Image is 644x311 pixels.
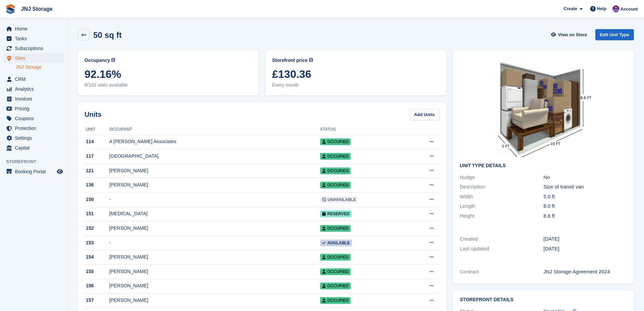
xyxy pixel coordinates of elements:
[544,174,627,181] div: No
[544,193,627,201] div: 5.0 ft
[3,133,64,143] a: menu
[16,64,64,70] a: JNJ Storage
[3,124,64,133] a: menu
[15,114,55,123] span: Coupons
[85,68,252,80] span: 92.16%
[85,82,252,89] span: 8/102 units available
[320,196,358,203] span: Unavailable
[85,225,109,232] div: 152
[93,30,122,40] h2: 50 sq ft
[15,124,55,133] span: Protection
[460,297,627,303] h2: Storefront Details
[3,74,64,84] a: menu
[85,253,109,261] div: 154
[460,245,543,253] div: Last updated
[409,109,439,120] a: Add Units
[544,268,627,276] div: JNJ Storage Agreement 2024
[3,24,64,34] a: menu
[460,202,543,210] div: Length
[15,167,55,176] span: Booking Portal
[460,174,543,181] div: Nudge
[15,53,55,63] span: Sites
[460,193,543,201] div: Width
[15,84,55,94] span: Analytics
[109,268,320,275] div: [PERSON_NAME]
[272,57,308,64] span: Storefront price
[460,235,543,243] div: Created
[272,82,439,89] span: Every month
[111,58,115,62] img: icon-info-grey-7440780725fd019a000dd9b08b2336e03edf1995a4989e88bcd33f0948082b44.svg
[109,236,320,250] td: -
[460,268,543,276] div: Contract
[109,138,320,145] div: A [PERSON_NAME] Associates
[3,34,64,43] a: menu
[320,153,351,160] span: Occupied
[85,109,101,119] h2: Units
[272,68,439,80] span: £130.36
[320,124,407,135] th: Status
[3,94,64,104] a: menu
[15,74,55,84] span: CRM
[85,181,109,188] div: 136
[320,168,351,174] span: Occupied
[109,210,320,217] div: [MEDICAL_DATA]
[109,167,320,174] div: [PERSON_NAME]
[85,138,109,145] div: 114
[109,297,320,304] div: [PERSON_NAME]
[109,253,320,261] div: [PERSON_NAME]
[15,94,55,104] span: Invoices
[18,3,55,15] a: JNJ Storage
[85,268,109,275] div: 155
[56,168,64,176] a: Preview store
[460,183,543,191] div: Description
[309,58,313,62] img: icon-info-grey-7440780725fd019a000dd9b08b2336e03edf1995a4989e88bcd33f0948082b44.svg
[544,245,627,253] div: [DATE]
[85,124,109,135] th: Unit
[15,34,55,43] span: Tasks
[544,202,627,210] div: 8.0 ft
[320,254,351,261] span: Occupied
[3,53,64,63] a: menu
[3,167,64,176] a: menu
[15,133,55,143] span: Settings
[3,143,64,153] a: menu
[85,167,109,174] div: 121
[3,114,64,123] a: menu
[320,297,351,304] span: Occupied
[558,31,587,38] span: View on Store
[109,193,320,207] td: -
[5,4,16,14] img: stora-icon-8386f47178a22dfd0bd8f6a31ec36ba5ce8667c1dd55bd0f319d3a0aa187defe.svg
[544,183,627,191] div: Size of transit van
[6,158,67,165] span: Storefront
[109,124,320,135] th: Occupant
[597,5,606,12] span: Help
[320,240,352,246] span: Available
[109,225,320,232] div: [PERSON_NAME]
[320,182,351,188] span: Occupied
[320,283,351,289] span: Occupied
[85,153,109,160] div: 117
[320,138,351,145] span: Occupied
[85,282,109,289] div: 156
[85,196,109,203] div: 150
[460,212,543,220] div: Height
[320,210,352,217] span: Reserved
[550,29,590,40] a: View on Store
[460,163,627,169] h2: Unit Type details
[85,57,110,64] span: Occupancy
[109,181,320,188] div: [PERSON_NAME]
[3,104,64,113] a: menu
[544,235,627,243] div: [DATE]
[493,57,594,158] img: Website-50-SQ-FT-980x973%20(1).png
[320,225,351,232] span: Occupied
[3,84,64,94] a: menu
[15,44,55,53] span: Subscriptions
[3,44,64,53] a: menu
[620,6,638,13] span: Account
[15,104,55,113] span: Pricing
[85,297,109,304] div: 157
[564,5,577,12] span: Create
[320,268,351,275] span: Occupied
[85,210,109,217] div: 151
[85,239,109,246] div: 153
